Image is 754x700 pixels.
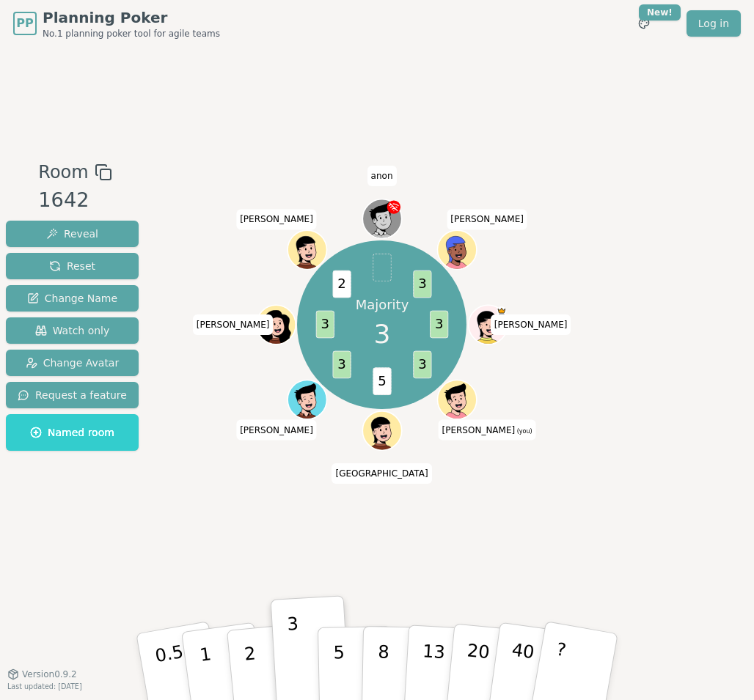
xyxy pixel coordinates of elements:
[332,351,351,379] span: 3
[355,295,409,314] p: Majority
[373,368,391,396] span: 5
[13,7,220,40] a: PPPlanning PokerNo.1 planning poker tool for agile teams
[447,209,527,229] span: Click to change your name
[413,270,431,298] span: 3
[439,381,475,418] button: Click to change your avatar
[35,323,110,338] span: Watch only
[46,226,98,241] span: Reveal
[6,350,139,376] button: Change Avatar
[6,414,139,451] button: Named room
[332,463,431,484] span: Click to change your name
[49,259,95,273] span: Reset
[6,317,139,344] button: Watch only
[687,10,741,37] a: Log in
[497,306,506,316] span: ryan is the host
[27,291,117,306] span: Change Name
[22,668,77,680] span: Version 0.9.2
[16,15,33,32] span: PP
[38,159,88,185] span: Room
[6,253,139,279] button: Reset
[373,314,390,353] span: 3
[38,185,111,215] div: 1642
[193,314,274,335] span: Click to change your name
[287,614,303,693] p: 3
[236,209,317,229] span: Click to change your name
[43,7,220,28] span: Planning Poker
[639,4,681,21] div: New!
[26,355,120,370] span: Change Avatar
[236,419,317,440] span: Click to change your name
[491,314,571,335] span: Click to change your name
[6,221,139,247] button: Reveal
[413,351,431,379] span: 3
[7,682,82,690] span: Last updated: [DATE]
[315,311,334,339] span: 3
[18,388,127,402] span: Request a feature
[7,668,77,680] button: Version0.9.2
[43,28,220,40] span: No.1 planning poker tool for agile teams
[6,382,139,408] button: Request a feature
[30,425,114,440] span: Named room
[439,419,536,440] span: Click to change your name
[430,311,448,339] span: 3
[515,427,532,434] span: (you)
[367,166,397,186] span: Click to change your name
[6,285,139,312] button: Change Name
[631,10,657,37] button: New!
[332,270,351,298] span: 2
